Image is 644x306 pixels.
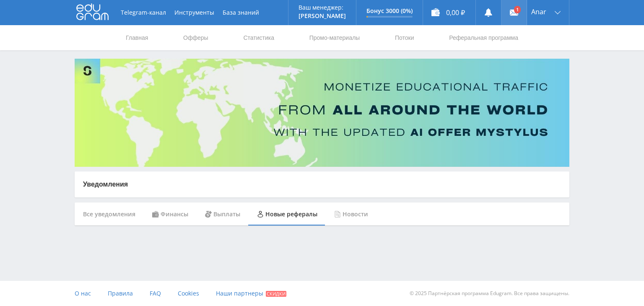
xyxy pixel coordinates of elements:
[531,8,546,15] span: Anar
[75,281,91,306] a: О нас
[394,25,415,50] a: Потоки
[108,281,133,306] a: Правила
[125,25,149,50] a: Главная
[178,281,199,306] a: Cookies
[150,281,161,306] a: FAQ
[448,25,519,50] a: Реферальная программа
[216,289,263,297] span: Наши партнеры
[299,4,346,11] p: Ваш менеджер:
[182,25,209,50] a: Офферы
[299,13,346,19] p: [PERSON_NAME]
[326,202,377,226] div: Новости
[75,59,569,167] img: Banner
[326,281,569,306] div: © 2025 Партнёрская программа Edugram. Все права защищены.
[309,25,361,50] a: Промо-материалы
[83,180,561,189] p: Уведомления
[144,202,197,226] div: Финансы
[366,8,413,14] p: Бонус 3000 (0%)
[178,289,199,297] span: Cookies
[75,289,91,297] span: О нас
[242,25,275,50] a: Статистика
[75,202,144,226] div: Все уведомления
[108,289,133,297] span: Правила
[197,202,249,226] div: Выплаты
[249,202,326,226] div: Новые рефералы
[150,289,161,297] span: FAQ
[266,291,286,297] span: Скидки
[216,281,286,306] a: Наши партнеры Скидки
